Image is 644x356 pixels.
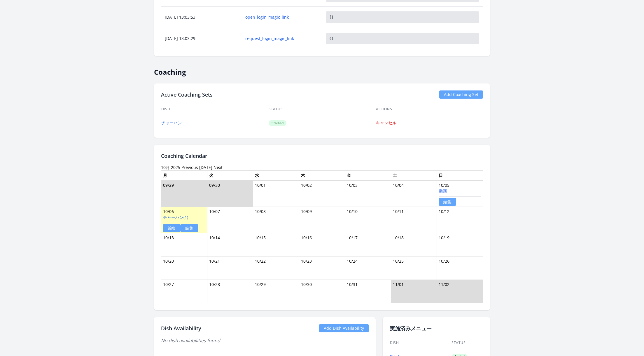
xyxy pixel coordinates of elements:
[207,233,253,256] td: 10/14
[181,165,198,170] a: Previous
[451,337,483,349] th: Status
[439,188,447,194] a: 動画
[213,165,223,170] a: Next
[437,256,483,280] td: 10/26
[245,36,318,41] a: request_login_magic_link
[163,214,188,220] a: チャーハン(1)
[268,103,376,115] th: Status
[326,33,479,44] pre: {}
[253,207,299,233] td: 10/08
[345,180,391,207] td: 10/03
[161,233,207,256] td: 10/13
[319,324,369,332] a: Add Dish Availability
[391,233,437,256] td: 10/18
[253,233,299,256] td: 10/15
[437,170,483,180] th: 日
[253,256,299,280] td: 10/22
[161,280,207,303] td: 10/27
[345,280,391,303] td: 10/31
[437,207,483,233] td: 10/12
[161,152,483,160] h2: Coaching Calendar
[345,207,391,233] td: 10/10
[163,224,181,232] a: 編集
[345,233,391,256] td: 10/17
[391,180,437,207] td: 10/04
[439,198,456,206] a: 編集
[161,103,268,115] th: Dish
[161,324,201,332] h2: Dish Availability
[154,63,490,76] h2: Coaching
[439,90,483,99] a: Add Coaching Set
[253,280,299,303] td: 10/29
[437,180,483,207] td: 10/05
[345,170,391,180] th: 金
[391,207,437,233] td: 10/11
[376,120,396,125] a: キャンセル
[207,180,253,207] td: 09/30
[299,170,345,180] th: 木
[345,256,391,280] td: 10/24
[299,280,345,303] td: 10/30
[245,14,318,20] a: open_login_magic_link
[161,256,207,280] td: 10/20
[376,103,483,115] th: Actions
[207,280,253,303] td: 10/28
[299,233,345,256] td: 10/16
[390,337,451,349] th: Dish
[437,233,483,256] td: 10/19
[181,224,198,232] a: 編集
[207,170,253,180] th: 火
[161,165,180,170] time: 10月 2025
[161,36,241,41] div: [DATE] 13:03:29
[390,324,483,332] h2: 実施済みメニュー
[161,180,207,207] td: 09/29
[437,280,483,303] td: 11/02
[299,256,345,280] td: 10/23
[207,256,253,280] td: 10/21
[326,11,479,23] pre: {}
[161,120,182,125] a: チャーハン
[253,170,299,180] th: 水
[199,165,212,170] a: [DATE]
[161,90,213,99] h2: Active Coaching Sets
[161,337,369,344] div: No dish availabilities found
[391,256,437,280] td: 10/25
[207,207,253,233] td: 10/07
[269,120,286,126] span: Started
[391,280,437,303] td: 11/01
[299,180,345,207] td: 10/02
[299,207,345,233] td: 10/09
[161,170,207,180] th: 月
[161,14,241,20] div: [DATE] 13:03:53
[161,207,207,233] td: 10/06
[253,180,299,207] td: 10/01
[391,170,437,180] th: 土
